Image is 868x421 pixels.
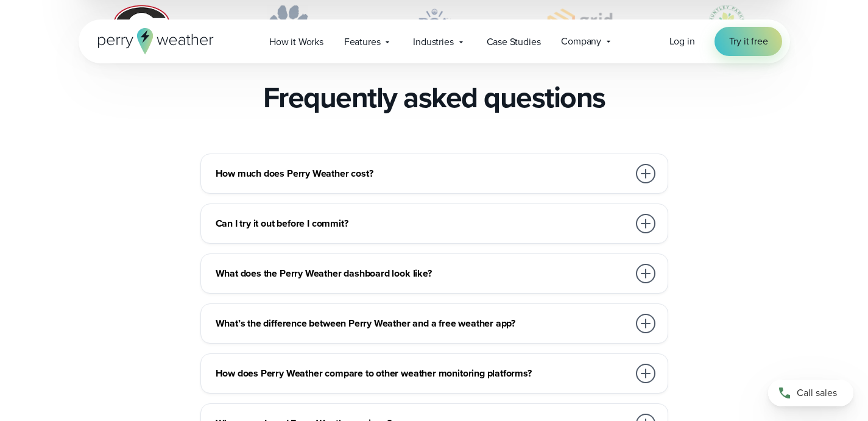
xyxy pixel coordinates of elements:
[216,316,629,331] h3: What’s the difference between Perry Weather and a free weather app?
[371,5,498,41] img: PGA.svg
[344,35,381,49] span: Features
[259,29,334,54] a: How it Works
[768,380,853,406] a: Call sales
[729,34,768,49] span: Try it free
[669,34,695,48] span: Log in
[269,35,323,49] span: How it Works
[715,27,783,56] a: Try it free
[216,216,629,231] h3: Can I try it out before I commit?
[517,5,644,41] img: Gridworks.svg
[216,166,629,181] h3: How much does Perry Weather cost?
[487,35,541,49] span: Case Studies
[216,266,629,281] h3: What does the Perry Weather dashboard look like?
[216,366,629,381] h3: How does Perry Weather compare to other weather monitoring platforms?
[561,34,601,49] span: Company
[413,35,453,49] span: Industries
[263,80,605,115] h2: Frequently asked questions
[669,34,695,49] a: Log in
[476,29,551,54] a: Case Studies
[797,386,837,400] span: Call sales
